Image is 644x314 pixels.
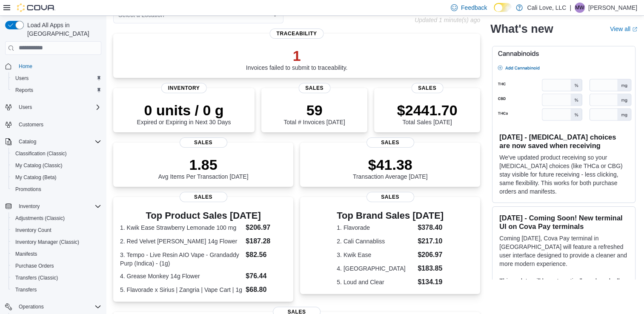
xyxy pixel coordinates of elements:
dt: 5. Flavorade x Sirius | Zangria | Vape Cart | 1g [120,285,242,294]
span: Home [15,61,101,71]
button: Users [2,101,105,113]
div: Total Sales [DATE] [397,102,458,126]
span: Sales [180,137,227,148]
button: My Catalog (Classic) [9,160,105,171]
button: Inventory Manager (Classic) [9,236,105,248]
dd: $68.80 [246,285,286,295]
div: Melissa Wight [575,3,585,13]
button: Purchase Orders [9,260,105,272]
button: Customers [2,118,105,131]
dt: 2. Red Velvet [PERSON_NAME] 14g Flower [120,237,242,245]
div: Expired or Expiring in Next 30 Days [137,102,231,126]
p: 1 [246,47,348,64]
span: Sales [411,83,443,93]
dd: $134.19 [418,277,444,287]
span: Inventory [19,203,40,210]
span: MW [575,3,584,13]
span: Reports [12,85,101,95]
span: My Catalog (Classic) [12,160,101,171]
span: Inventory Count [12,225,101,235]
span: Transfers [12,285,101,295]
dd: $378.40 [418,223,444,233]
input: Dark Mode [494,3,512,12]
span: Traceability [270,29,324,39]
a: View allExternal link [610,26,637,32]
button: Catalog [2,136,105,148]
img: Cova [17,3,55,12]
a: Customers [15,120,47,130]
span: Manifests [15,251,37,257]
span: Catalog [15,137,101,147]
dd: $217.10 [418,236,444,246]
span: Promotions [12,184,101,194]
h3: Top Product Sales [DATE] [120,211,286,221]
button: Home [2,60,105,72]
svg: External link [632,27,637,32]
p: Coming [DATE], Cova Pay terminal in [GEOGRAPHIC_DATA] will feature a refreshed user interface des... [499,234,628,268]
span: My Catalog (Classic) [15,162,63,169]
p: 1.85 [158,156,249,173]
a: Promotions [12,184,45,194]
a: Inventory Manager (Classic) [12,237,83,247]
dt: 1. Kwik Ease Strawberry Lemonade 100 mg [120,223,242,232]
span: Catalog [19,138,36,145]
span: Load All Apps in [GEOGRAPHIC_DATA] [24,21,101,38]
div: Transaction Average [DATE] [353,156,428,180]
a: Adjustments (Classic) [12,213,68,223]
span: Users [15,75,29,82]
button: Operations [2,301,105,313]
a: Manifests [12,249,40,259]
dt: 1. Flavorade [337,223,414,232]
a: Inventory Count [12,225,55,235]
a: Purchase Orders [12,261,57,271]
dt: 4. Grease Monkey 14g Flower [120,272,242,280]
p: $41.38 [353,156,428,173]
span: Purchase Orders [15,263,54,269]
dd: $76.44 [246,271,286,281]
a: Home [15,61,36,71]
span: Classification (Classic) [15,150,67,157]
span: Promotions [15,186,41,193]
button: Users [9,72,105,84]
span: Sales [298,83,330,93]
dt: 3. Tempo - Live Resin AIO Vape - Grandaddy Purp (Indica) - (1g) [120,251,242,268]
button: Adjustments (Classic) [9,212,105,224]
div: Total # Invoices [DATE] [283,102,345,126]
span: Manifests [12,249,101,259]
h3: [DATE] - [MEDICAL_DATA] choices are now saved when receiving [499,133,628,150]
dd: $183.85 [418,263,444,274]
button: Inventory [2,200,105,212]
dt: 4. [GEOGRAPHIC_DATA] [337,264,414,273]
button: Promotions [9,183,105,195]
button: Users [15,102,35,112]
dt: 5. Loud and Clear [337,278,414,286]
span: Home [19,63,32,70]
span: Adjustments (Classic) [12,213,101,223]
span: Transfers (Classic) [12,273,101,283]
span: Transfers [15,286,37,293]
button: Transfers (Classic) [9,272,105,284]
a: Classification (Classic) [12,148,70,159]
p: [PERSON_NAME] [588,3,637,13]
dt: 3. Kwik Ease [337,251,414,259]
span: Users [19,104,32,111]
span: Adjustments (Classic) [15,215,65,222]
span: Sales [366,137,414,148]
a: My Catalog (Classic) [12,160,66,171]
dd: $206.97 [418,250,444,260]
p: 59 [283,102,345,119]
button: Transfers [9,284,105,296]
span: My Catalog (Beta) [12,172,101,183]
span: Customers [19,121,43,128]
h3: Top Brand Sales [DATE] [337,211,444,221]
button: Classification (Classic) [9,148,105,160]
h2: What's new [490,22,553,36]
span: Transfers (Classic) [15,274,58,281]
button: Operations [15,302,47,312]
span: Inventory Count [15,227,52,234]
span: Dark Mode [494,12,494,12]
span: Operations [15,302,101,312]
span: Customers [15,119,101,130]
p: Cali Love, LLC [527,3,566,13]
dd: $187.28 [246,236,286,246]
